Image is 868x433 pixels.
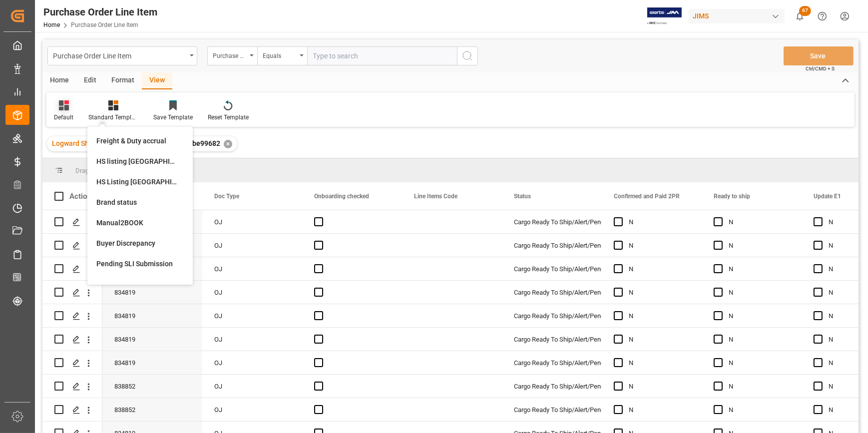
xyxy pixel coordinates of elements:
[257,46,307,65] button: open menu
[42,375,102,398] div: Press SPACE to select this row.
[729,281,790,304] div: N
[202,328,302,351] div: OJ
[202,375,302,398] div: OJ
[514,328,590,351] div: Cargo Ready To Ship/Alert/Pending
[202,351,302,374] div: OJ
[629,258,690,281] div: N
[314,193,369,200] span: Onboarding checked
[202,210,302,233] div: OJ
[214,193,239,200] span: Doc Type
[96,197,184,208] div: Brand status
[514,352,590,375] div: Cargo Ready To Ship/Alert/Pending
[42,234,102,257] div: Press SPACE to select this row.
[172,139,220,147] span: 30856be99682
[96,279,184,290] div: Supplier Ready to Ship
[629,328,690,351] div: N
[76,72,104,89] div: Edit
[153,113,193,122] div: Save Template
[784,46,854,65] button: Save
[729,258,790,281] div: N
[52,139,146,147] span: Logward Shipment Reference
[629,305,690,328] div: N
[54,113,73,122] div: Default
[689,9,785,23] div: JIMS
[629,211,690,234] div: N
[42,328,102,351] div: Press SPACE to select this row.
[102,351,202,374] div: 834819
[88,113,138,122] div: Standard Templates
[47,46,197,65] button: open menu
[96,156,184,167] div: HS listing [GEOGRAPHIC_DATA]
[202,281,302,304] div: OJ
[104,72,142,89] div: Format
[202,304,302,327] div: OJ
[307,46,457,65] input: Type to search
[202,257,302,280] div: OJ
[96,177,184,187] div: HS Listing [GEOGRAPHIC_DATA]
[202,234,302,257] div: OJ
[42,281,102,304] div: Press SPACE to select this row.
[43,21,60,28] a: Home
[96,218,184,228] div: Manual2BOOK
[514,211,590,234] div: Cargo Ready To Ship/Alert/Pending
[729,328,790,351] div: N
[96,136,184,146] div: Freight & Duty accrual
[96,259,184,269] div: Pending SLI Submission
[729,375,790,398] div: N
[43,4,157,19] div: Purchase Order Line Item
[629,352,690,375] div: N
[102,328,202,351] div: 834819
[224,140,232,148] div: ✕
[207,46,257,65] button: open menu
[75,167,153,174] span: Drag here to set row groups
[42,398,102,422] div: Press SPACE to select this row.
[647,7,682,25] img: Exertis%20JAM%20-%20Email%20Logo.jpg_1722504956.jpg
[514,281,590,304] div: Cargo Ready To Ship/Alert/Pending
[208,113,249,122] div: Reset Template
[629,375,690,398] div: N
[614,193,680,200] span: Confirmed and Paid 2PR
[42,210,102,234] div: Press SPACE to select this row.
[629,234,690,257] div: N
[96,238,184,249] div: Buyer Discrepancy
[42,351,102,375] div: Press SPACE to select this row.
[102,281,202,304] div: 834819
[729,211,790,234] div: N
[102,398,202,421] div: 838852
[689,6,789,25] button: JIMS
[714,193,750,200] span: Ready to ship
[457,46,478,65] button: search button
[42,304,102,328] div: Press SPACE to select this row.
[629,399,690,422] div: N
[514,375,590,398] div: Cargo Ready To Ship/Alert/Pending
[53,49,186,61] div: Purchase Order Line Item
[102,304,202,327] div: 834819
[514,193,531,200] span: Status
[142,72,172,89] div: View
[414,193,457,200] span: Line Items Code
[811,5,834,27] button: Help Center
[729,352,790,375] div: N
[514,258,590,281] div: Cargo Ready To Ship/Alert/Pending
[42,257,102,281] div: Press SPACE to select this row.
[514,234,590,257] div: Cargo Ready To Ship/Alert/Pending
[789,5,811,27] button: show 67 new notifications
[102,375,202,398] div: 838852
[629,281,690,304] div: N
[729,234,790,257] div: N
[213,49,247,60] div: Purchase Order Number
[514,305,590,328] div: Cargo Ready To Ship/Alert/Pending
[202,398,302,421] div: OJ
[729,399,790,422] div: N
[814,193,841,200] span: Update E1
[69,192,91,201] div: Action
[514,399,590,422] div: Cargo Ready To Ship/Alert/Pending
[42,72,76,89] div: Home
[806,65,835,72] span: Ctrl/CMD + S
[729,305,790,328] div: N
[263,49,297,60] div: Equals
[799,6,811,16] span: 67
